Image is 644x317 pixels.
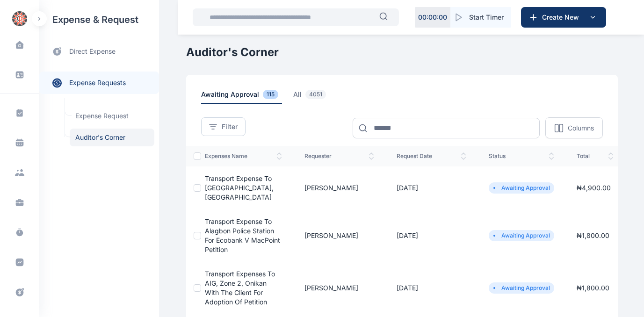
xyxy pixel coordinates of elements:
[305,90,326,99] span: 4051
[577,152,614,160] span: total
[385,262,478,314] td: [DATE]
[577,284,609,292] span: ₦ 1,800.00
[70,107,154,125] a: Expense Request
[39,72,159,94] a: expense requests
[492,284,550,292] li: Awaiting Approval
[222,122,238,131] span: Filter
[293,209,385,262] td: [PERSON_NAME]
[293,90,330,104] span: all
[397,152,466,160] span: request date
[418,13,447,22] p: 00 : 00 : 00
[263,90,278,99] span: 115
[489,152,554,160] span: status
[545,117,603,138] button: Columns
[385,209,478,262] td: [DATE]
[69,47,116,57] span: direct expense
[39,64,159,94] div: expense requests
[450,7,511,28] button: Start Timer
[577,184,611,192] span: ₦ 4,900.00
[304,152,374,160] span: Requester
[205,217,280,253] a: Transport expense to Alagbon Police Station for Ecobank v MacPoint Petition
[293,90,341,104] a: all4051
[205,152,282,160] span: expenses Name
[538,13,587,22] span: Create New
[70,129,154,146] a: Auditor's Corner
[201,90,293,104] a: awaiting approval115
[205,174,274,201] a: Transport expense to [GEOGRAPHIC_DATA], [GEOGRAPHIC_DATA]
[577,231,609,239] span: ₦ 1,800.00
[293,166,385,209] td: [PERSON_NAME]
[492,184,550,192] li: Awaiting Approval
[293,262,385,314] td: [PERSON_NAME]
[39,39,159,64] a: direct expense
[385,166,478,209] td: [DATE]
[201,90,282,104] span: awaiting approval
[469,13,504,22] span: Start Timer
[568,123,594,133] p: Columns
[205,270,275,306] a: Transport expenses to AIG, Zone 2, Onikan with the client for adoption of petition
[521,7,606,28] button: Create New
[492,232,550,239] li: Awaiting Approval
[186,45,618,60] h1: Auditor's Corner
[201,117,246,136] button: Filter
